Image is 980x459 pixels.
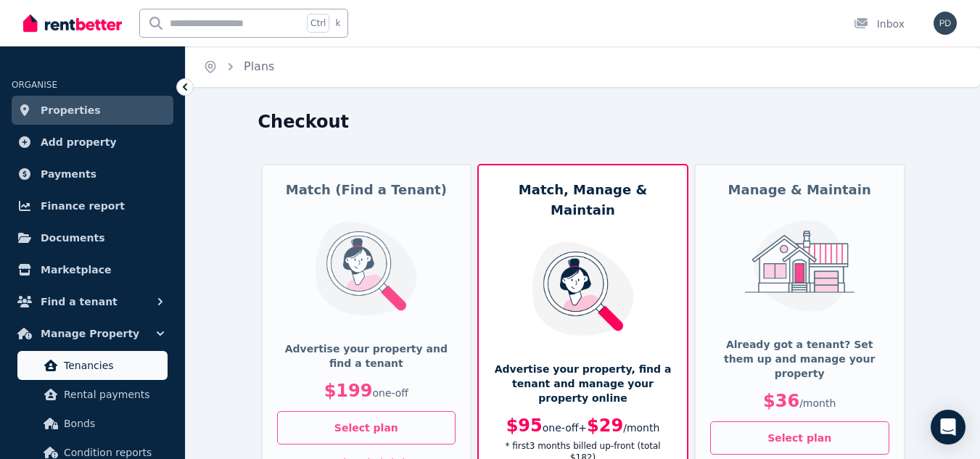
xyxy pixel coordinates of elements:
[763,391,799,411] span: $36
[12,191,173,220] a: Finance report
[307,14,329,33] span: Ctrl
[12,223,173,252] a: Documents
[506,415,543,436] span: $95
[543,422,579,434] span: one-off
[12,255,173,284] a: Marketplace
[64,386,162,403] span: Rental payments
[12,96,173,125] a: Properties
[335,17,340,29] span: k
[41,133,117,151] span: Add property
[41,325,139,342] span: Manage Property
[799,397,836,409] span: / month
[623,422,659,434] span: / month
[17,380,168,409] a: Rental payments
[277,180,456,200] h5: Match (Find a Tenant)
[41,229,105,247] span: Documents
[244,59,274,73] a: Plans
[740,220,860,312] img: Manage & Maintain
[710,180,889,200] h5: Manage & Maintain
[64,357,162,374] span: Tenancies
[277,342,456,371] p: Advertise your property and find a tenant
[186,46,292,87] nav: Breadcrumb
[12,319,173,348] button: Manage Property
[23,12,122,34] img: RentBetter
[12,287,173,316] button: Find a tenant
[41,165,96,183] span: Payments
[523,241,643,336] img: Match, Manage & Maintain
[41,102,101,119] span: Properties
[934,12,957,35] img: PATRICIA DAVIS
[854,17,905,31] div: Inbox
[324,381,373,401] span: $199
[41,197,125,215] span: Finance report
[64,415,162,432] span: Bonds
[12,160,173,189] a: Payments
[710,337,889,381] p: Already got a tenant? Set them up and manage your property
[277,411,456,444] button: Select plan
[578,422,587,434] span: +
[372,387,408,399] span: one-off
[306,220,426,316] img: Match (Find a Tenant)
[12,128,173,157] a: Add property
[587,415,623,436] span: $29
[258,110,350,133] h1: Checkout
[17,409,168,438] a: Bonds
[493,180,672,220] h5: Match, Manage & Maintain
[493,362,672,405] p: Advertise your property, find a tenant and manage your property online
[41,293,118,310] span: Find a tenant
[12,80,57,90] span: ORGANISE
[17,351,168,380] a: Tenancies
[931,410,965,444] div: Open Intercom Messenger
[41,261,111,278] span: Marketplace
[710,421,889,455] button: Select plan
